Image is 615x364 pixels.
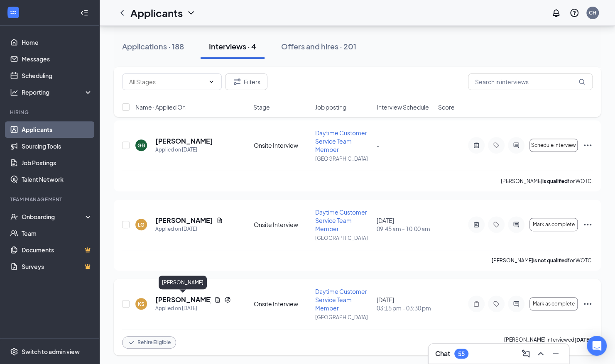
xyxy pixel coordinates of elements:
div: [DATE] [377,216,433,233]
button: Minimize [549,347,562,360]
p: [PERSON_NAME] for WOTC. [501,178,593,185]
svg: ChevronDown [186,8,196,18]
a: Talent Network [22,171,93,188]
a: Applicants [22,121,93,138]
button: Mark as complete [529,218,578,231]
svg: ComposeMessage [521,349,531,359]
input: Search in interviews [468,73,593,90]
button: ChevronUp [534,347,547,360]
button: Filter Filters [225,73,267,90]
div: Open Intercom Messenger [587,336,607,356]
div: Applications · 188 [122,41,184,51]
svg: ActiveChat [511,221,521,228]
svg: Checkmark [127,338,136,347]
svg: Ellipses [583,299,593,309]
svg: MagnifyingGlass [578,78,585,85]
div: KS [138,300,145,308]
svg: WorkstreamLogo [9,8,17,17]
p: [GEOGRAPHIC_DATA] [315,314,372,321]
svg: ActiveNote [471,142,481,149]
svg: Ellipses [583,140,593,150]
input: All Stages [129,77,205,86]
svg: Document [216,217,223,224]
div: Applied on [DATE] [155,225,223,233]
svg: Notifications [551,8,561,18]
a: Sourcing Tools [22,138,93,154]
a: SurveysCrown [22,258,93,275]
svg: QuestionInfo [569,8,579,18]
svg: Tag [491,221,501,228]
div: Team Management [10,196,91,203]
p: [PERSON_NAME] for WOTC. [492,257,593,264]
span: Mark as complete [532,301,574,307]
span: 03:15 pm - 03:30 pm [377,304,433,312]
svg: Reapply [224,296,231,303]
span: - [377,142,380,149]
svg: ChevronLeft [117,8,127,18]
span: Schedule interview [531,142,576,148]
b: is qualified [542,178,568,184]
div: Reporting [22,88,93,96]
span: Stage [253,103,270,111]
a: Job Postings [22,154,93,171]
div: [PERSON_NAME] [159,276,207,289]
a: Messages [22,51,93,67]
button: Schedule interview [529,139,578,152]
svg: ActiveNote [471,221,481,228]
a: Home [22,34,93,51]
a: Scheduling [22,67,93,84]
b: is not qualified [533,257,568,264]
svg: ActiveChat [511,142,521,149]
svg: Tag [491,142,501,149]
span: Name · Applied On [135,103,186,111]
div: [DATE] [377,296,433,312]
button: ComposeMessage [519,347,532,360]
svg: Analysis [10,88,18,96]
svg: ActiveChat [511,300,521,307]
h5: [PERSON_NAME] [155,216,213,225]
p: [PERSON_NAME] interviewed . [504,336,593,349]
span: Mark as complete [532,222,574,227]
div: CH [589,9,596,16]
p: [GEOGRAPHIC_DATA] [315,155,372,162]
div: Applied on [DATE] [155,304,231,313]
div: Onsite Interview [253,300,310,308]
svg: Minimize [551,349,561,359]
button: Mark as complete [529,297,578,310]
div: 55 [458,350,465,357]
div: Offers and hires · 201 [281,41,356,51]
span: Daytime Customer Service Team Member [315,208,367,232]
h5: [PERSON_NAME] [155,295,211,304]
h1: Applicants [130,6,183,20]
span: Interview Schedule [377,103,429,111]
svg: ChevronUp [536,349,546,359]
h5: [PERSON_NAME] [155,137,213,146]
svg: ChevronDown [208,78,215,85]
div: Interviews · 4 [209,41,256,51]
span: Daytime Customer Service Team Member [315,129,367,153]
h3: Chat [435,349,450,358]
div: Onsite Interview [253,141,310,149]
svg: Filter [232,77,242,87]
div: Onsite Interview [253,220,310,229]
svg: Collapse [80,9,88,17]
svg: UserCheck [10,213,18,221]
svg: Tag [491,300,501,307]
span: Score [438,103,455,111]
span: 09:45 am - 10:00 am [377,225,433,233]
span: Daytime Customer Service Team Member [315,288,367,312]
p: [GEOGRAPHIC_DATA] [315,235,372,242]
div: Onboarding [22,213,86,221]
div: LG [138,221,145,228]
svg: Document [214,296,221,303]
div: Hiring [10,109,91,116]
span: Rehire Eligible [137,339,171,346]
div: Applied on [DATE] [155,146,213,154]
span: Job posting [315,103,346,111]
div: GB [137,142,145,149]
a: DocumentsCrown [22,242,93,258]
div: Switch to admin view [22,347,80,356]
svg: Note [471,300,481,307]
b: [DATE] [574,337,591,343]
